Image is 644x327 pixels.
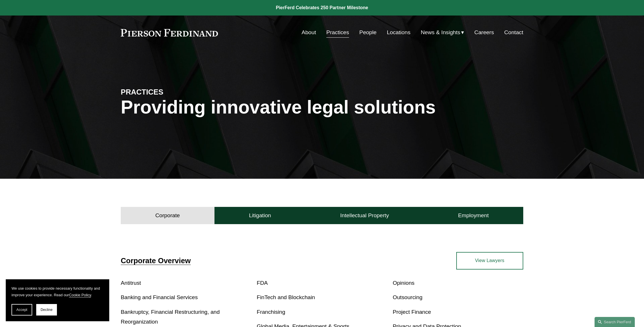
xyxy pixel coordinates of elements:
[595,317,635,327] a: Search this site
[421,28,460,38] span: News & Insights
[257,309,285,315] a: Franchising
[504,27,523,38] a: Contact
[121,280,141,286] a: Antitrust
[393,280,415,286] a: Opinions
[458,212,489,219] h4: Employment
[155,212,180,219] h4: Corporate
[393,294,422,300] a: Outsourcing
[387,27,410,38] a: Locations
[36,304,57,316] button: Decline
[11,285,103,298] p: We use cookies to provide necessary functionality and improve your experience. Read our .
[11,304,32,316] button: Accept
[249,212,271,219] h4: Litigation
[456,252,523,269] a: View Lawyers
[340,212,389,219] h4: Intellectual Property
[121,97,523,118] h1: Providing innovative legal solutions
[121,309,220,325] a: Bankruptcy, Financial Restructuring, and Reorganization
[41,308,53,312] span: Decline
[16,308,27,312] span: Accept
[6,279,109,321] section: Cookie banner
[257,280,268,286] a: FDA
[121,257,191,265] a: Corporate Overview
[421,27,464,38] a: folder dropdown
[359,27,377,38] a: People
[121,294,198,300] a: Banking and Financial Services
[393,309,431,315] a: Project Finance
[302,27,316,38] a: About
[474,27,494,38] a: Careers
[326,27,349,38] a: Practices
[121,87,221,97] h4: PRACTICES
[257,294,315,300] a: FinTech and Blockchain
[69,293,91,297] a: Cookie Policy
